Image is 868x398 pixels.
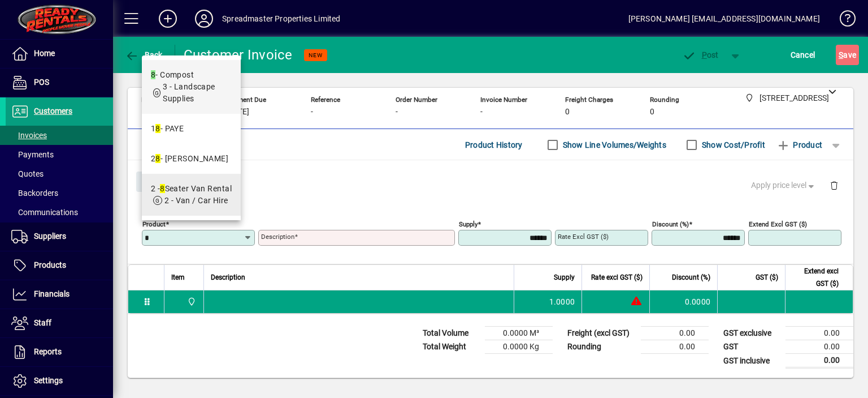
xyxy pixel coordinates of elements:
span: Close [141,173,170,191]
a: Invoices [6,126,113,145]
td: GST inclusive [718,354,785,368]
em: 8 [160,184,164,193]
a: Products [6,251,113,280]
button: Delete [821,172,848,199]
span: Rate excl GST ($) [591,271,643,284]
button: Back [122,45,166,65]
span: Description [211,271,245,284]
mat-label: Description [261,233,294,241]
a: Financials [6,280,113,309]
app-page-header-button: Back [113,45,175,65]
mat-label: Discount (%) [652,220,689,228]
app-page-header-button: Close [133,176,177,186]
span: Customers [34,106,72,115]
div: - Compost [151,69,232,81]
td: Rounding [562,340,641,354]
a: Knowledge Base [831,2,854,39]
em: 8 [155,154,160,163]
div: Product [128,160,853,202]
span: 1.0000 [549,296,575,307]
span: Suppliers [34,232,66,241]
mat-option: 2 - 8 Seater Van Rental [142,174,241,216]
mat-option: 18 - PAYE [142,114,241,144]
span: Home [34,49,55,58]
span: Supply [554,271,575,284]
span: Product History [465,136,523,154]
td: 0.0000 [649,290,717,313]
td: GST exclusive [718,327,785,340]
span: Products [34,260,66,269]
span: ost [682,50,719,59]
button: Save [836,45,859,65]
span: P [702,50,707,59]
button: Close [136,172,175,192]
td: 0.0000 M³ [485,327,553,340]
span: - [480,108,483,117]
span: Staff [34,318,51,327]
a: Backorders [6,183,113,203]
a: Staff [6,309,113,337]
span: S [839,50,843,59]
span: Payments [11,150,54,159]
span: GST ($) [756,271,778,284]
span: Item [171,271,185,284]
td: Total Volume [417,327,485,340]
td: 0.00 [641,327,709,340]
td: GST [718,340,785,354]
em: 8 [155,124,160,133]
div: Customer Invoice [184,46,293,64]
mat-option: 28 - Van Sales [142,144,241,174]
a: Quotes [6,164,113,183]
mat-option: 8 - Compost [142,60,241,114]
div: 2 - Seater Van Rental [151,183,232,195]
span: Apply price level [751,179,817,191]
em: 8 [151,70,155,79]
span: Invoices [11,131,47,140]
button: Add [150,8,186,29]
label: Show Cost/Profit [700,139,765,151]
td: 0.00 [785,354,853,368]
a: Settings [6,367,113,395]
span: 0 [650,108,654,117]
button: Post [676,45,724,65]
span: Financials [34,289,70,298]
span: 965 State Highway 2 [184,296,197,308]
span: ave [839,46,856,64]
mat-label: Extend excl GST ($) [749,220,807,228]
td: 0.0000 Kg [485,340,553,354]
td: Freight (excl GST) [562,327,641,340]
a: POS [6,69,113,97]
span: NEW [309,52,323,59]
span: Settings [34,376,63,385]
span: Communications [11,208,78,217]
span: - [396,108,398,117]
div: 2 - [PERSON_NAME] [151,153,228,165]
button: Apply price level [747,176,821,196]
div: Spreadmaster Properties Limited [222,10,340,28]
td: 0.00 [785,340,853,354]
td: 0.00 [785,327,853,340]
span: Quotes [11,169,44,178]
a: Communications [6,203,113,222]
td: 0.00 [641,340,709,354]
a: Suppliers [6,222,113,251]
button: Profile [186,8,222,29]
label: Show Line Volumes/Weights [561,139,666,151]
span: Reports [34,347,62,356]
span: 2 - Van / Car Hire [164,196,228,205]
span: Back [125,50,163,59]
div: 1 - PAYE [151,123,184,135]
a: Home [6,40,113,68]
button: Cancel [788,45,818,65]
button: Product History [461,135,527,155]
span: Backorders [11,189,58,198]
span: Discount (%) [672,271,710,284]
a: Payments [6,145,113,164]
a: Reports [6,338,113,366]
app-page-header-button: Delete [821,180,848,190]
td: Total Weight [417,340,485,354]
span: 0 [565,108,570,117]
mat-label: Product [142,220,166,228]
span: POS [34,78,49,87]
span: 3 - Landscape Supplies [163,82,215,103]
